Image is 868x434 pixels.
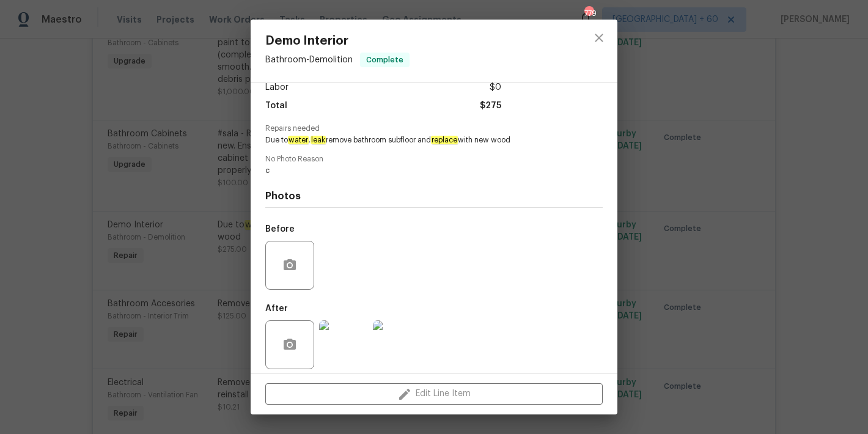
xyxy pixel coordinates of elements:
em: leak [311,136,326,144]
div: 779 [584,7,593,20]
span: Total [265,97,287,115]
span: Demo Interior [265,34,410,48]
h4: Photos [265,190,603,202]
span: Repairs needed [265,125,603,133]
span: No Photo Reason [265,155,603,163]
button: close [584,23,614,53]
span: Bathroom - Demolition [265,56,353,64]
span: Complete [361,54,408,66]
em: replace [431,136,458,144]
span: $0 [490,79,501,97]
h5: Before [265,225,295,234]
em: water [288,136,309,144]
span: Due to . remove bathroom subfloor and with new wood [265,135,569,145]
span: c [265,166,569,176]
span: $275 [480,97,501,115]
h5: After [265,304,288,313]
span: Labor [265,79,289,97]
